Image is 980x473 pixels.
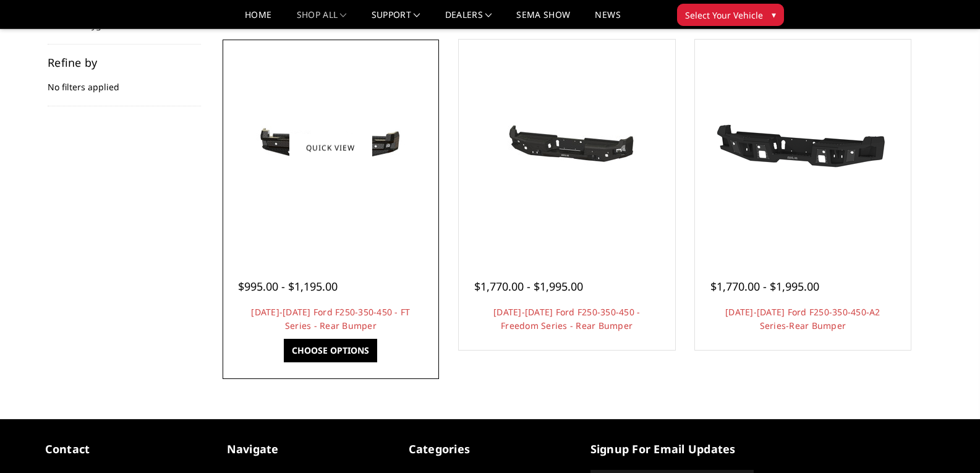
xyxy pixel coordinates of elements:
[251,306,410,331] a: [DATE]-[DATE] Ford F250-350-450 - FT Series - Rear Bumper
[698,43,908,253] a: 2023-2025 Ford F250-350-450-A2 Series-Rear Bumper 2023-2025 Ford F250-350-450-A2 Series-Rear Bumper
[227,441,390,458] h5: Navigate
[685,9,763,22] span: Select Your Vehicle
[772,8,776,21] span: ▾
[232,101,430,195] img: 2023-2026 Ford F250-350-450 - FT Series - Rear Bumper
[474,279,583,294] span: $1,770.00 - $1,995.00
[226,43,436,253] a: 2023-2026 Ford F250-350-450 - FT Series - Rear Bumper
[245,11,271,28] a: Home
[590,441,754,458] h5: signup for email updates
[48,57,201,68] h5: Refine by
[297,11,347,28] a: shop all
[725,306,880,331] a: [DATE]-[DATE] Ford F250-350-450-A2 Series-Rear Bumper
[372,11,420,28] a: Support
[595,11,620,28] a: News
[445,11,492,28] a: Dealers
[48,57,201,106] div: No filters applied
[238,279,338,294] span: $995.00 - $1,195.00
[710,279,819,294] span: $1,770.00 - $1,995.00
[45,441,208,458] h5: contact
[918,414,980,473] iframe: Chat Widget
[677,4,784,26] button: Select Your Vehicle
[409,441,572,458] h5: Categories
[289,133,372,162] a: Quick view
[704,92,901,203] img: 2023-2025 Ford F250-350-450-A2 Series-Rear Bumper
[284,339,377,362] a: Choose Options
[462,43,672,253] a: 2023-2025 Ford F250-350-450 - Freedom Series - Rear Bumper 2023-2025 Ford F250-350-450 - Freedom ...
[493,306,640,331] a: [DATE]-[DATE] Ford F250-350-450 - Freedom Series - Rear Bumper
[516,11,570,28] a: SEMA Show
